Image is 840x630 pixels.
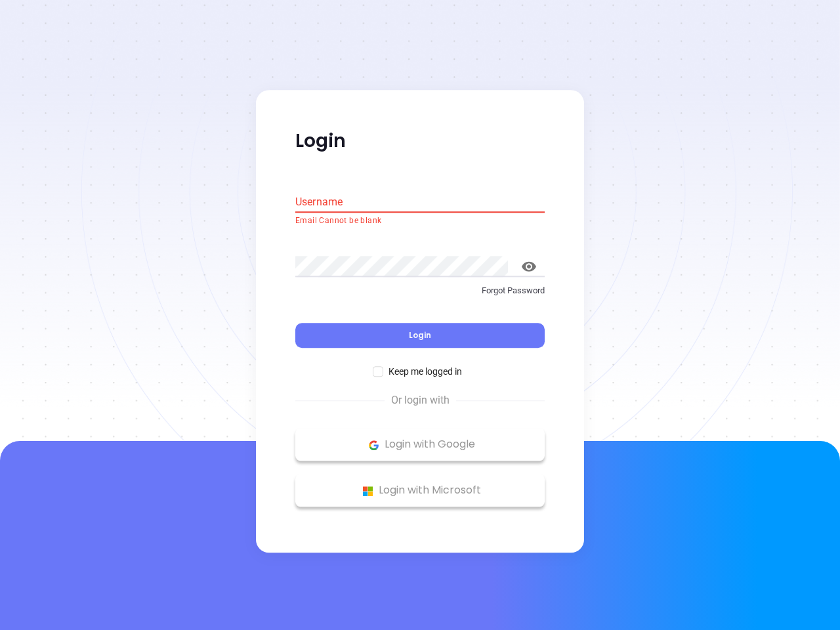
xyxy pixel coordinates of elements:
button: Microsoft Logo Login with Microsoft [295,474,545,507]
p: Login with Microsoft [302,481,538,501]
button: Login [295,324,545,348]
img: Microsoft Logo [360,483,376,499]
span: Login [409,330,431,341]
p: Login with Google [302,435,538,455]
img: Google Logo [366,437,382,453]
button: toggle password visibility [513,251,545,282]
button: Google Logo Login with Google [295,429,545,461]
span: Or login with [385,393,456,409]
p: Login [295,129,545,153]
p: Forgot Password [295,284,545,297]
p: Email Cannot be blank [295,215,545,228]
span: Keep me logged in [383,365,467,379]
a: Forgot Password [295,284,545,308]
